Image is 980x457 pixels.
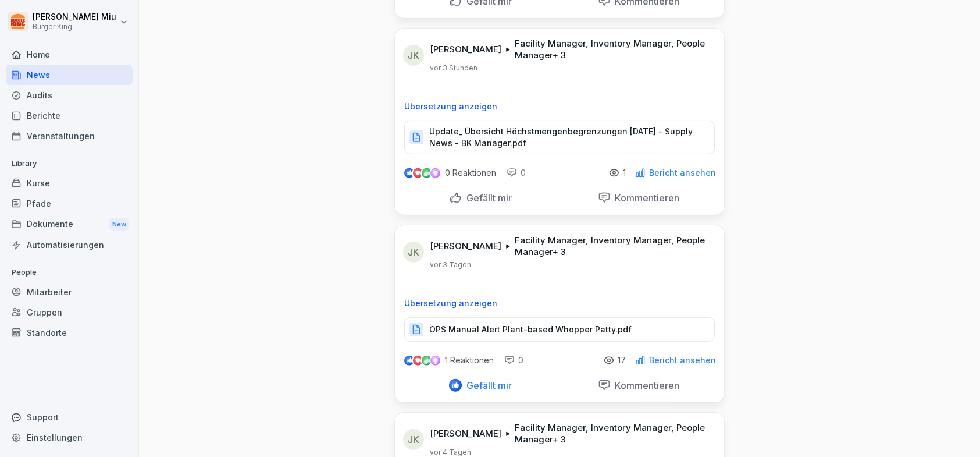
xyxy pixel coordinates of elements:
[515,235,710,258] p: Facility Manager, Inventory Manager, People Manager + 3
[109,218,129,231] div: New
[6,427,133,448] a: Einstellungen
[430,168,440,178] img: inspiring
[462,192,512,204] p: Gefällt mir
[6,214,133,235] a: DokumenteNew
[404,135,715,147] a: Update_ Übersicht Höchstmengenbegrenzungen [DATE] - Supply News - BK Manager.pdf
[404,299,715,308] p: Übersetzung anzeigen
[430,44,501,55] p: [PERSON_NAME]
[649,356,716,365] p: Bericht ansehen
[430,240,501,252] p: [PERSON_NAME]
[6,154,133,173] p: Library
[414,169,422,178] img: love
[462,380,512,391] p: Gefällt mir
[414,356,422,365] img: love
[515,38,710,61] p: Facility Manager, Inventory Manager, People Manager + 3
[611,380,680,391] p: Kommentieren
[445,168,496,178] p: 0 Reaktionen
[6,193,133,214] a: Pfade
[6,282,133,302] a: Mitarbeiter
[422,168,432,178] img: celebrate
[6,302,133,323] a: Gruppen
[649,168,716,178] p: Bericht ansehen
[422,356,432,366] img: celebrate
[623,168,626,178] p: 1
[6,65,133,85] a: News
[430,260,471,270] p: vor 3 Tagen
[404,102,715,111] p: Übersetzung anzeigen
[504,355,523,366] div: 0
[403,429,424,450] div: JK
[430,63,477,73] p: vor 3 Stunden
[430,448,471,457] p: vor 4 Tagen
[6,323,133,343] a: Standorte
[445,356,494,365] p: 1 Reaktionen
[6,85,133,105] a: Audits
[6,214,133,235] div: Dokumente
[6,126,133,146] a: Veranstaltungen
[618,356,626,365] p: 17
[611,192,680,204] p: Kommentieren
[429,126,703,149] p: Update_ Übersicht Höchstmengenbegrenzungen [DATE] - Supply News - BK Manager.pdf
[6,105,133,126] a: Berichte
[404,327,715,339] a: OPS Manual Alert Plant-based Whopper Patty.pdf
[403,45,424,66] div: JK
[430,428,501,440] p: [PERSON_NAME]
[515,422,710,445] p: Facility Manager, Inventory Manager, People Manager + 3
[6,407,133,427] div: Support
[6,263,133,282] p: People
[429,324,632,335] p: OPS Manual Alert Plant-based Whopper Patty.pdf
[33,23,116,31] p: Burger King
[6,235,133,255] a: Automatisierungen
[405,356,414,365] img: like
[405,168,414,178] img: like
[403,242,424,263] div: JK
[430,355,440,366] img: inspiring
[6,44,133,65] a: Home
[507,167,526,179] div: 0
[33,12,116,22] p: [PERSON_NAME] Miu
[6,173,133,193] a: Kurse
